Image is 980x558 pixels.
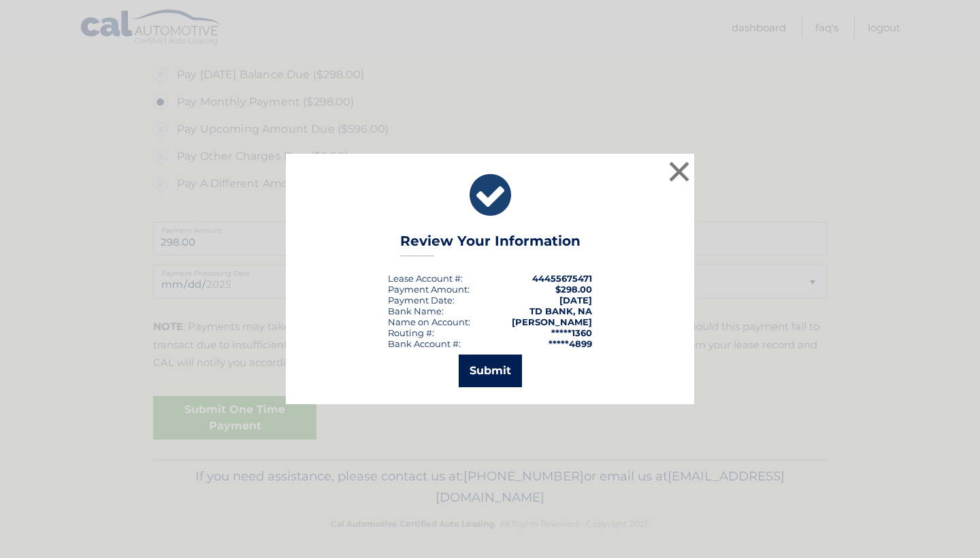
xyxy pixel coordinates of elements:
span: [DATE] [559,295,592,306]
div: Payment Amount: [388,284,470,295]
div: Bank Account #: [388,338,461,349]
div: : [388,295,455,306]
div: Name on Account: [388,316,470,327]
div: Bank Name: [388,306,444,316]
span: Payment Date [388,295,453,306]
strong: 44455675471 [532,273,592,284]
h3: Review Your Information [400,233,581,257]
div: Lease Account #: [388,273,463,284]
button: × [666,158,693,185]
button: Submit [459,355,522,387]
strong: TD BANK, NA [529,306,592,316]
strong: [PERSON_NAME] [512,316,592,327]
span: $298.00 [555,284,592,295]
div: Routing #: [388,327,434,338]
